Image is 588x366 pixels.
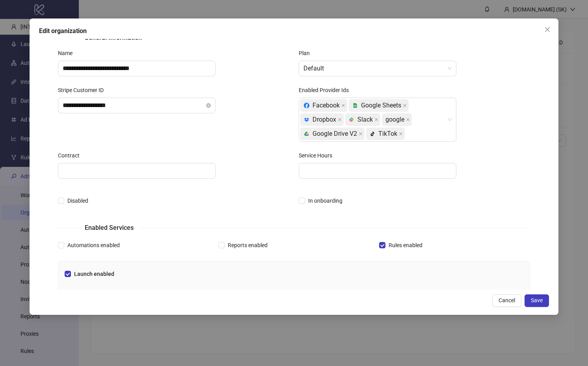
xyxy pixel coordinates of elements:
div: Google Sheets [352,100,401,111]
span: Launch AUTOMATIC_FORMAT enabled [80,288,181,297]
div: Dropbox [304,114,336,126]
div: Slack [349,114,373,126]
span: close [338,118,342,122]
div: Edit organization [39,26,549,36]
label: Name [58,49,78,57]
input: Name [58,61,216,76]
input: Stripe Customer ID [63,101,205,110]
span: close [341,104,345,107]
span: Default [303,61,452,76]
span: In onboarding [305,196,346,205]
span: google [385,114,404,126]
span: close [399,132,403,136]
button: Save [525,294,549,307]
input: Service Hours [299,163,456,179]
span: Enabled Services [78,223,140,233]
span: Rules enabled [385,241,426,250]
input: Contract [58,163,216,179]
span: google [382,113,412,126]
button: Cancel [492,294,521,307]
div: Google Drive V2 [304,128,357,140]
button: close-circle [206,103,211,108]
span: close [403,104,407,107]
label: Plan [299,49,315,57]
div: Facebook [304,100,340,111]
div: TikTok [370,128,397,140]
span: close [374,118,378,122]
label: Contract [58,151,85,160]
span: Reports enabled [225,241,271,250]
span: close [544,26,551,33]
span: Cancel [499,297,515,303]
label: Service Hours [299,151,337,160]
label: Enabled Provider Ids [299,86,354,94]
span: Launch enabled [71,270,117,278]
span: Automations enabled [64,241,123,250]
button: Close [541,23,554,36]
span: Disabled [64,196,91,205]
span: close [406,118,410,122]
label: Stripe Customer ID [58,86,109,94]
span: Save [531,297,543,303]
span: close [359,132,363,136]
